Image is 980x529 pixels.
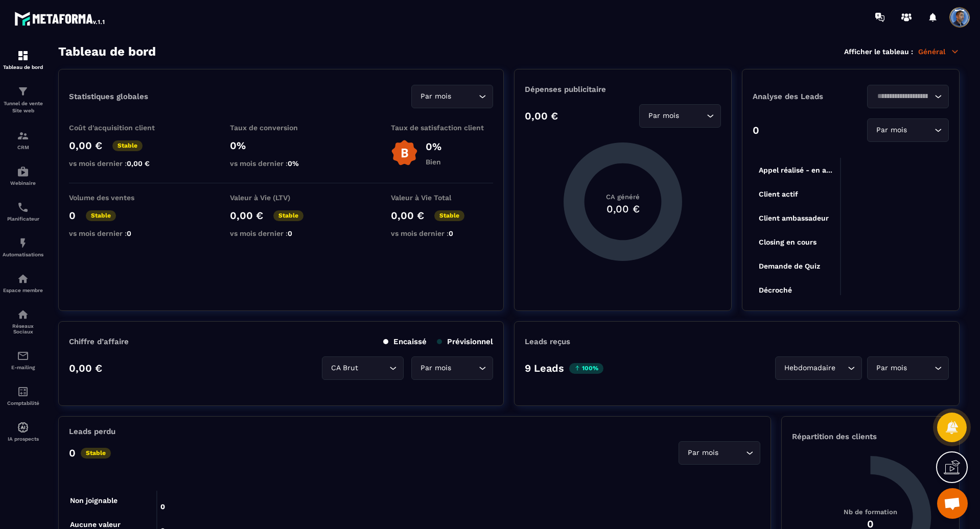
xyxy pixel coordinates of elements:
img: email [17,350,29,362]
p: 0 [69,447,76,459]
tspan: Non joignable [70,497,118,506]
p: Stable [81,448,111,459]
img: automations [17,421,29,434]
input: Search for option [360,363,387,374]
p: vs mois dernier : [230,229,332,237]
img: automations [17,165,29,178]
tspan: Aucune valeur [70,520,121,528]
p: Coût d'acquisition client [69,124,171,132]
p: Chiffre d’affaire [69,337,129,346]
a: formationformationCRM [3,122,43,158]
p: Analyse des Leads [753,92,851,101]
tspan: Client actif [759,190,798,198]
tspan: Closing en cours [759,238,816,247]
p: vs mois dernier : [230,159,332,167]
p: 9 Leads [525,362,564,374]
span: Hebdomadaire [782,363,837,374]
p: Stable [434,210,464,221]
span: Par mois [874,125,909,136]
p: Tableau de bord [3,64,43,70]
p: Stable [86,210,116,221]
p: 100% [569,363,603,374]
p: Statistiques globales [69,92,148,101]
tspan: Client ambassadeur [759,214,829,222]
p: Dépenses publicitaire [525,85,721,94]
p: Répartition des clients [792,432,949,441]
span: CA Brut [329,363,360,374]
tspan: Appel réalisé - en a... [759,166,832,174]
input: Search for option [453,91,476,102]
p: Comptabilité [3,400,43,406]
input: Search for option [720,447,743,459]
p: Valeur à Vie Total [391,194,493,202]
p: 0% [230,139,332,152]
p: Taux de conversion [230,124,332,132]
span: 0 [449,229,453,237]
p: 0,00 € [69,362,102,374]
a: automationsautomationsAutomatisations [3,229,43,265]
h3: Tableau de bord [58,44,156,59]
img: formation [17,50,29,62]
p: Espace membre [3,287,43,293]
input: Search for option [453,363,476,374]
span: 0% [288,159,299,167]
p: Taux de satisfaction client [391,124,493,132]
p: Stable [273,210,304,221]
p: Encaissé [383,337,427,346]
p: Général [918,47,960,56]
div: Search for option [411,356,493,380]
span: Par mois [874,363,909,374]
input: Search for option [837,363,845,374]
img: automations [17,273,29,285]
p: Valeur à Vie (LTV) [230,194,332,202]
p: Réseaux Sociaux [3,323,43,334]
p: Planificateur [3,216,43,222]
a: formationformationTunnel de vente Site web [3,78,43,122]
div: Search for option [679,441,760,465]
p: 0,00 € [230,209,263,222]
span: Par mois [418,363,453,374]
p: 0 [753,124,759,136]
p: Volume des ventes [69,194,171,202]
p: Leads reçus [525,337,570,346]
input: Search for option [681,110,704,122]
a: schedulerschedulerPlanificateur [3,194,43,229]
a: formationformationTableau de bord [3,42,43,78]
div: Search for option [867,356,949,380]
p: Leads perdu [69,427,115,436]
p: E-mailing [3,365,43,370]
p: 0% [426,140,441,153]
div: Search for option [322,356,404,380]
a: emailemailE-mailing [3,342,43,378]
span: 0,00 € [127,159,150,167]
img: social-network [17,308,29,321]
p: CRM [3,145,43,150]
div: Search for option [639,104,721,128]
span: Par mois [685,447,720,459]
a: accountantaccountantComptabilité [3,378,43,414]
a: automationsautomationsWebinaire [3,158,43,194]
a: automationsautomationsEspace membre [3,265,43,301]
p: vs mois dernier : [69,159,171,167]
input: Search for option [909,363,932,374]
img: b-badge-o.b3b20ee6.svg [391,139,418,166]
a: social-networksocial-networkRéseaux Sociaux [3,301,43,342]
div: Search for option [411,85,493,108]
span: Par mois [418,91,453,102]
p: 0,00 € [69,139,102,152]
span: 0 [288,229,292,237]
p: IA prospects [3,436,43,442]
div: Search for option [775,356,862,380]
p: vs mois dernier : [69,229,171,237]
div: Search for option [867,118,949,142]
input: Search for option [909,125,932,136]
p: Bien [426,158,441,166]
p: 0,00 € [391,209,424,222]
img: scheduler [17,201,29,213]
span: 0 [127,229,131,237]
tspan: Décroché [759,286,792,294]
p: Webinaire [3,180,43,186]
p: 0,00 € [525,110,558,122]
img: automations [17,237,29,249]
p: Automatisations [3,252,43,257]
